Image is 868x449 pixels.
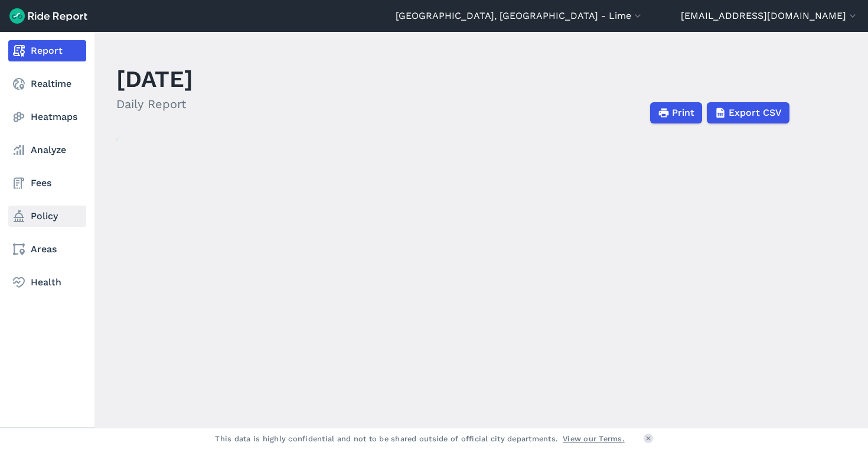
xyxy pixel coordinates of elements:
span: Print [672,106,694,120]
a: Fees [8,173,86,194]
a: Policy [8,206,86,227]
button: [GEOGRAPHIC_DATA], [GEOGRAPHIC_DATA] - Lime [396,9,644,23]
span: Export CSV [729,106,782,120]
a: Report [8,40,86,61]
a: Analyze [8,139,86,161]
img: Ride Report [9,8,87,24]
button: Export CSV [707,102,789,123]
a: Realtime [8,73,86,95]
a: Heatmaps [8,106,86,128]
button: [EMAIL_ADDRESS][DOMAIN_NAME] [681,9,859,23]
h2: Daily Report [116,95,193,113]
a: View our Terms. [563,433,625,444]
a: Health [8,272,86,293]
button: Print [650,102,702,123]
h1: [DATE] [116,63,193,95]
a: Areas [8,239,86,260]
